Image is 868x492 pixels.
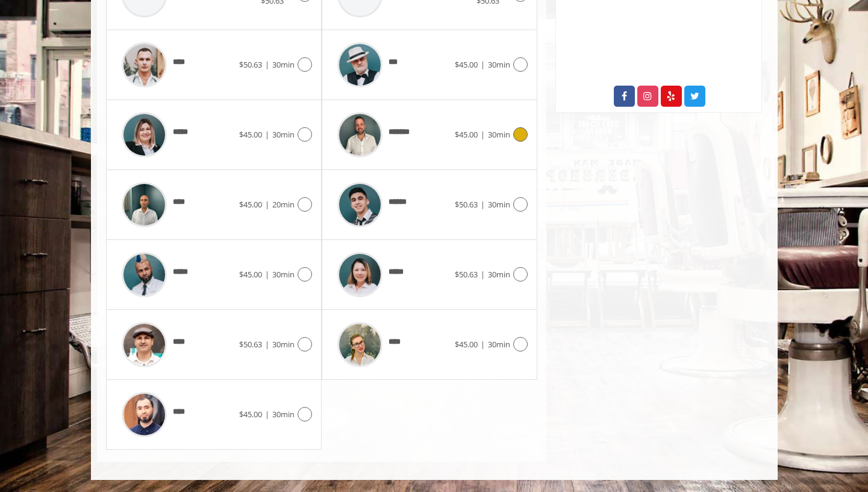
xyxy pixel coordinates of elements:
span: 30min [488,269,510,280]
span: | [265,339,269,350]
span: | [481,199,485,210]
span: 30min [272,59,295,70]
span: $45.00 [239,199,262,210]
span: | [265,59,269,70]
span: | [481,339,485,350]
span: 20min [272,199,295,210]
span: $50.63 [455,199,478,210]
span: 30min [272,409,295,420]
span: 30min [488,339,510,350]
span: $45.00 [239,129,262,140]
span: $45.00 [455,129,478,140]
span: 30min [272,129,295,140]
span: 30min [488,199,510,210]
span: | [265,269,269,280]
span: $45.00 [239,409,262,420]
span: | [265,129,269,140]
span: $45.00 [455,339,478,350]
span: | [265,199,269,210]
span: 30min [272,269,295,280]
span: $50.63 [239,339,262,350]
span: 30min [488,59,510,70]
span: | [481,59,485,70]
span: 30min [272,339,295,350]
span: 30min [488,129,510,140]
span: $50.63 [239,59,262,70]
span: $45.00 [239,269,262,280]
span: | [265,409,269,420]
span: | [481,129,485,140]
span: $50.63 [455,269,478,280]
span: $45.00 [455,59,478,70]
span: | [481,269,485,280]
